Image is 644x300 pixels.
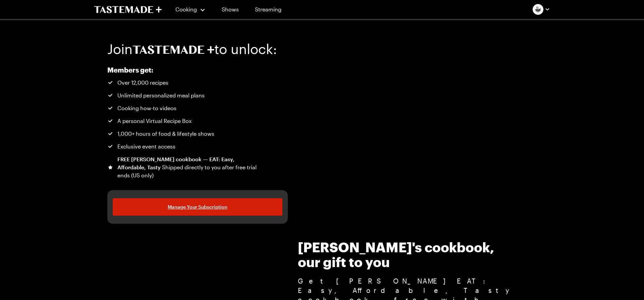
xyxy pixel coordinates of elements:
[107,79,258,179] ul: Tastemade+ Annual subscription benefits
[94,6,162,13] a: To Tastemade Home Page
[533,4,543,15] img: Profile picture
[117,79,168,87] span: Over 12,000 recipes
[533,4,550,15] button: Profile picture
[168,204,227,210] span: Manage Your Subscription
[175,1,206,17] button: Cooking
[117,164,257,178] span: Shipped directly to you after free trial ends (US only)
[175,6,197,12] span: Cooking
[107,42,277,56] h1: Join to unlock:
[117,142,175,151] span: Exclusive event access
[113,198,282,216] a: Manage Your Subscription
[117,117,192,125] span: A personal Virtual Recipe Box
[117,130,214,138] span: 1,000+ hours of food & lifestyle shows
[117,91,205,99] span: Unlimited personalized meal plans
[117,155,258,179] div: FREE [PERSON_NAME] cookbook — EAT: Easy, Affordable, Tasty
[107,66,258,74] h2: Members get:
[298,240,519,269] h3: [PERSON_NAME]'s cookbook, our gift to you
[117,104,176,112] span: Cooking how-to videos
